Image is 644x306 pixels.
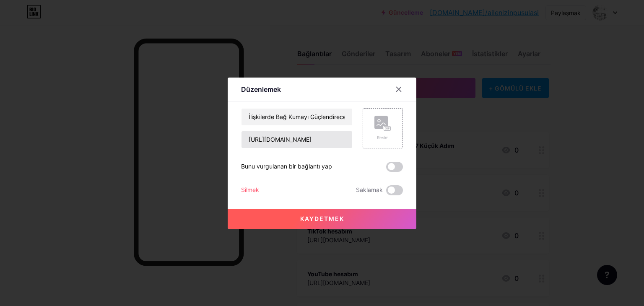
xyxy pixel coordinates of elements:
font: Saklamak [356,186,383,193]
font: Resim [377,135,389,140]
input: URL [241,131,352,148]
font: Bunu vurgulanan bir bağlantı yap [241,163,332,170]
input: Başlık [241,109,352,125]
font: Silmek [241,186,259,193]
font: Düzenlemek [241,85,281,93]
font: Kaydetmek [300,215,344,222]
button: Kaydetmek [228,209,416,229]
